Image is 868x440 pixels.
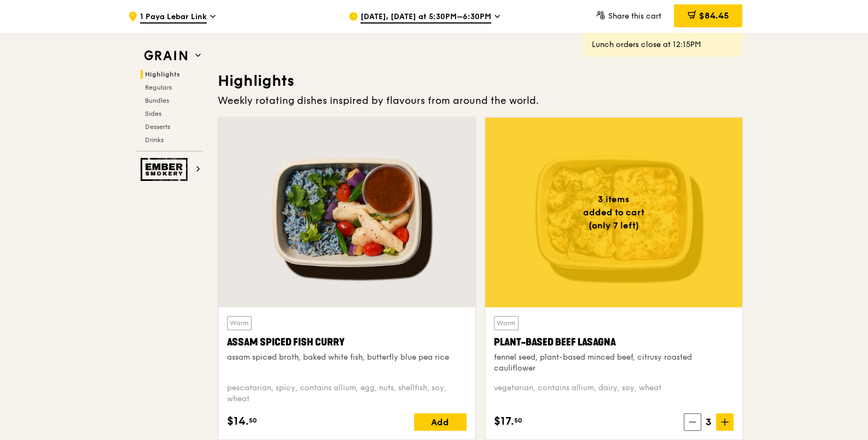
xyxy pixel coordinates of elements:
span: Bundles [145,97,169,104]
div: Warm [227,316,252,330]
div: Weekly rotating dishes inspired by flavours from around the world. [218,93,743,108]
div: Lunch orders close at 12:15PM [592,39,734,50]
span: Sides [145,110,161,118]
div: Plant-Based Beef Lasagna [494,335,733,350]
span: $14. [227,413,249,430]
img: Ember Smokery web logo [141,158,191,181]
img: Grain web logo [141,46,191,66]
div: Assam Spiced Fish Curry [227,335,467,350]
div: fennel seed, plant-based minced beef, citrusy roasted cauliflower [494,352,733,374]
div: assam spiced broth, baked white fish, butterfly blue pea rice [227,352,467,363]
span: $84.45 [698,10,729,21]
span: 50 [514,416,522,425]
span: [DATE], [DATE] at 5:30PM–6:30PM [360,11,491,24]
span: Regulars [145,84,172,91]
h3: Highlights [218,71,743,91]
span: Highlights [145,71,180,78]
div: Add [414,413,467,431]
div: vegetarian, contains allium, dairy, soy, wheat [494,383,733,404]
div: Warm [494,316,519,330]
span: Desserts [145,123,170,131]
span: $17. [494,413,514,430]
span: 50 [249,416,257,425]
span: Drinks [145,136,164,144]
div: pescatarian, spicy, contains allium, egg, nuts, shellfish, soy, wheat [227,383,467,404]
span: 1 Paya Lebar Link [140,11,207,24]
span: 3 [701,414,716,430]
span: Share this cart [608,11,661,21]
